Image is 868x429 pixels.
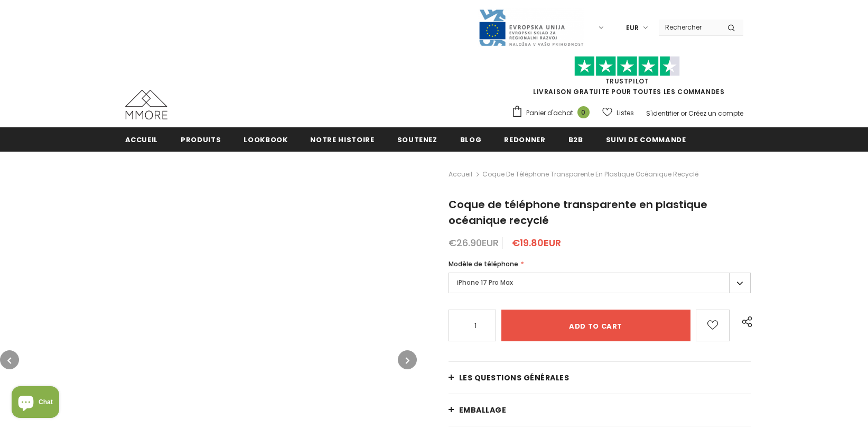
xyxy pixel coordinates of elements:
[605,77,649,86] a: TrustPilot
[460,127,482,151] a: Blog
[602,104,634,122] a: Listes
[504,135,545,145] span: Redonner
[511,105,595,121] a: Panier d'achat 0
[125,127,158,151] a: Accueil
[449,236,499,249] span: €26.90EUR
[526,108,573,118] span: Panier d'achat
[449,394,751,426] a: EMBALLAGE
[459,405,507,415] span: EMBALLAGE
[449,273,751,293] label: iPhone 17 Pro Max
[460,135,482,145] span: Blog
[244,135,287,145] span: Lookbook
[397,127,437,151] a: soutenez
[577,106,590,118] span: 0
[449,197,707,228] span: Coque de téléphone transparente en plastique océanique recyclé
[449,259,518,268] span: Modèle de téléphone
[626,23,639,33] span: EUR
[617,108,634,118] span: Listes
[606,135,686,145] span: Suivi de commande
[646,109,679,118] a: S'identifier
[680,109,687,118] span: or
[8,386,62,421] inbox-online-store-chat: Shopify online store chat
[568,127,583,151] a: B2B
[310,135,374,145] span: Notre histoire
[688,109,743,118] a: Créez un compte
[125,90,167,119] img: Cas MMORE
[478,8,584,47] img: Javni Razpis
[504,127,545,151] a: Redonner
[659,20,720,35] input: Search Site
[244,127,287,151] a: Lookbook
[449,362,751,394] a: Les questions générales
[181,135,221,145] span: Produits
[397,135,437,145] span: soutenez
[512,236,561,249] span: €19.80EUR
[574,56,680,77] img: Faites confiance aux étoiles pilotes
[125,135,158,145] span: Accueil
[568,135,583,145] span: B2B
[482,168,698,181] span: Coque de téléphone transparente en plastique océanique recyclé
[478,23,584,32] a: Javni Razpis
[606,127,686,151] a: Suivi de commande
[449,168,472,181] a: Accueil
[511,61,743,96] span: LIVRAISON GRATUITE POUR TOUTES LES COMMANDES
[310,127,374,151] a: Notre histoire
[501,310,690,341] input: Add to cart
[459,372,570,383] span: Les questions générales
[181,127,221,151] a: Produits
